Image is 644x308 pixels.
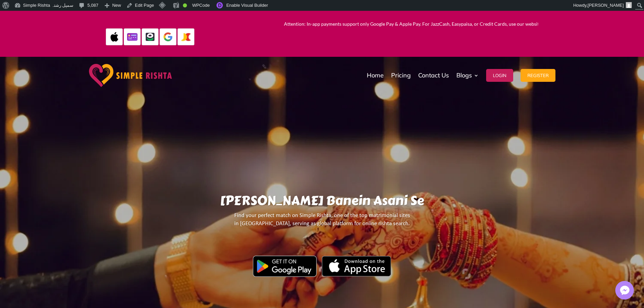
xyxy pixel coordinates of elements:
span: [PERSON_NAME] [588,3,624,8]
button: Login [486,69,513,82]
a: Home [367,58,384,92]
button: Register [521,69,555,82]
div: Good [183,3,187,7]
img: Messenger [618,284,631,297]
p: Find your perfect match on Simple Rishta, one of the top matrimonial sites in [GEOGRAPHIC_DATA], ... [84,212,560,234]
a: Register [521,58,555,92]
a: Pricing [391,58,411,92]
a: Blogs [456,58,479,92]
h1: [PERSON_NAME] Banein Asani Se [84,193,560,212]
a: Contact Us [418,58,449,92]
a: Login [486,58,513,92]
img: Google Play [253,256,317,277]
